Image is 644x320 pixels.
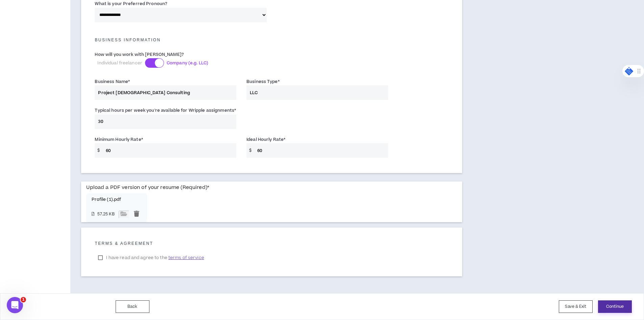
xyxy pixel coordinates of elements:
label: Business Type [246,76,280,87]
label: How will you work with [PERSON_NAME]? [95,49,184,60]
span: 1 [21,297,26,302]
label: Ideal Hourly Rate [246,134,285,145]
label: Upload a PDF version of your resume (Required) [86,182,209,193]
h5: Business Information [90,38,454,42]
label: Typical hours per week you're available for Wripple assignments [95,105,236,116]
input: Ex $90 [254,143,388,158]
span: $ [246,143,254,158]
span: $ [95,143,102,158]
span: terms of service [168,254,204,261]
span: Individual freelancer [97,60,142,66]
label: Business Name [95,76,130,87]
h5: Terms & Agreement [95,241,449,246]
p: Profile (1).pdf [92,197,141,202]
span: Company (e.g. LLC) [167,60,208,66]
button: Back [116,300,149,313]
input: LLC, S-Corp, C-Corp, etc. [246,85,388,100]
button: Save & Exit [559,300,593,313]
input: Ex $75 [102,143,236,158]
small: 57.25 KB [97,212,119,217]
iframe: Intercom live chat [7,297,23,313]
input: Business Name [95,85,236,100]
label: I have read and agree to the [95,253,207,263]
button: Continue [598,300,632,313]
label: Minimum Hourly Rate [95,134,143,145]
